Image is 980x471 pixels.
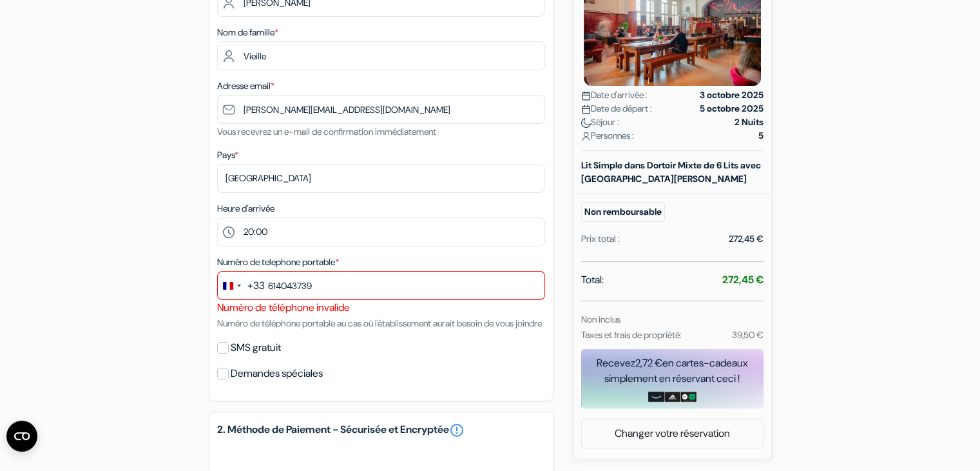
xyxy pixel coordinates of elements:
strong: 5 octobre 2025 [700,102,764,115]
input: Entrer le nom de famille [217,41,545,70]
span: Date d'arrivée : [581,88,648,102]
div: 272,45 € [729,232,764,246]
small: Non inclus [581,314,620,325]
img: adidas-card.png [664,392,680,402]
img: amazon-card-no-text.png [648,392,664,402]
span: Séjour : [581,115,619,129]
img: calendar.svg [581,91,591,101]
label: Heure d'arrivée [217,202,274,215]
strong: 3 octobre 2025 [700,88,764,102]
button: Change country, selected France (+33) [218,272,265,299]
h5: 2. Méthode de Paiement - Sécurisée et Encryptée [217,423,545,438]
img: user_icon.svg [581,132,591,141]
label: Nom de famille [217,26,278,39]
div: Prix total : [581,232,620,246]
span: Personnes : [581,129,634,143]
div: Numéro de téléphone invalide [217,300,545,316]
b: Lit Simple dans Dortoir Mixte de 6 Lits avec [GEOGRAPHIC_DATA][PERSON_NAME] [581,159,761,185]
small: Numéro de téléphone portable au cas où l'établissement aurait besoin de vous joindre [217,317,542,329]
a: error_outline [449,423,465,438]
a: Changer votre réservation [582,421,763,446]
strong: 2 Nuits [735,115,764,129]
img: moon.svg [581,118,591,128]
small: Taxes et frais de propriété: [581,329,682,341]
strong: 5 [758,129,764,143]
span: 2,72 € [635,356,662,370]
small: Vous recevrez un e-mail de confirmation immédiatement [217,126,436,137]
span: Date de départ : [581,102,652,115]
label: Pays [217,148,238,162]
strong: 272,45 € [722,273,764,286]
label: Adresse email [217,79,274,93]
input: Entrer adresse e-mail [217,95,545,124]
img: uber-uber-eats-card.png [680,392,697,402]
img: calendar.svg [581,105,591,114]
label: SMS gratuit [231,339,281,357]
div: +33 [247,278,265,294]
small: Non remboursable [581,202,665,222]
div: Recevez en cartes-cadeaux simplement en réservant ceci ! [581,356,764,386]
span: Total: [581,272,604,288]
small: 39,50 € [731,329,763,341]
label: Demandes spéciales [231,365,323,383]
button: Ouvrir le widget CMP [6,421,37,452]
label: Numéro de telephone portable [217,256,339,269]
